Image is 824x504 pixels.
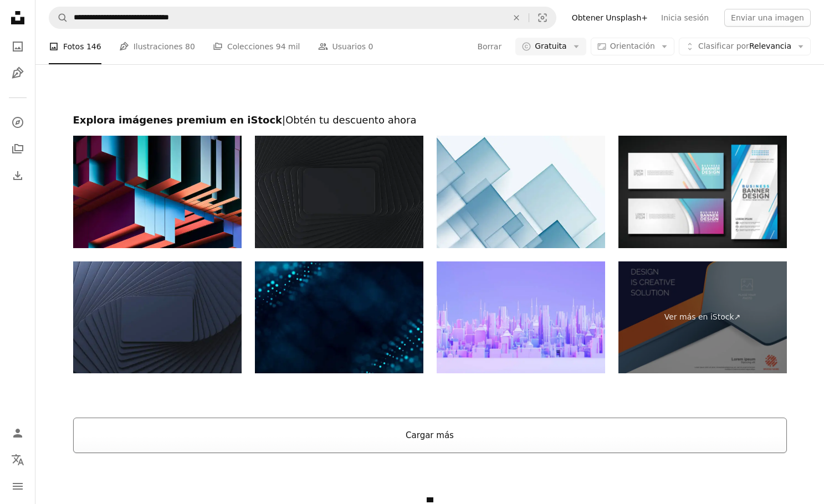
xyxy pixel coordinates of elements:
[368,40,373,53] span: 0
[515,38,586,55] button: Gratuita
[724,9,811,27] button: Enviar una imagen
[529,7,556,28] button: Búsqueda visual
[618,136,787,248] img: Set modern abstract banners for corporate concept, element design. Vector illustration
[7,35,29,58] a: Fotos
[698,42,749,50] span: Clasificar por
[7,7,29,31] a: Inicio — Unsplash
[565,9,654,27] a: Obtener Unsplash+
[282,114,416,126] span: | Obtén tu descuento ahora
[318,29,373,64] a: Usuarios 0
[679,38,811,55] button: Clasificar porRelevancia
[477,38,502,55] button: Borrar
[698,41,791,52] span: Relevancia
[73,136,242,248] img: Abstract 3D Geometric Shapes Cube Blocks
[610,42,655,50] span: Orientación
[213,29,300,64] a: Colecciones 94 mil
[73,114,787,127] h2: Explora imágenes premium en iStock
[7,164,29,187] a: Historial de descargas
[437,261,605,374] img: Smart city, paisaje urbano futurista con iluminación de neón
[535,41,567,52] span: Gratuita
[255,136,423,248] img: Tarjetas negras en blanco sobre fondo abstracto
[49,7,556,29] form: Encuentra imágenes en todo el sitio
[7,422,29,444] a: Iniciar sesión / Registrarse
[7,138,29,160] a: Colecciones
[7,449,29,471] button: Idioma
[437,136,605,248] img: Abstracto de rectángulos de tono azul fondo, tecnología de diseño moderno para su texto, presenta...
[504,7,529,28] button: Borrar
[255,261,423,374] img: Fondo digital con movimiento de partículas brillantes. Tecnologías complejas de big data. Renderi...
[618,261,787,374] a: Ver más en iStock↗
[73,418,787,453] button: Cargar más
[49,7,68,28] button: Buscar en Unsplash
[654,9,715,27] a: Inicia sesión
[7,111,29,133] a: Explorar
[73,261,242,374] img: Tarjeta de crédito negra en blanco sobre fondo negro abstracto
[276,40,300,53] span: 94 mil
[7,475,29,497] button: Menú
[7,62,29,84] a: Ilustraciones
[119,29,195,64] a: Ilustraciones 80
[591,38,674,55] button: Orientación
[185,40,195,53] span: 80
